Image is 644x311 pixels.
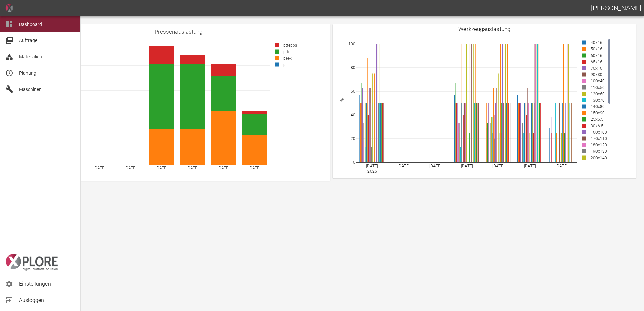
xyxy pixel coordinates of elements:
span: Materialien [19,54,42,59]
img: icon [5,4,13,12]
h1: [PERSON_NAME] [591,3,641,13]
span: Dashboard [19,22,42,27]
span: Ausloggen [19,296,75,304]
span: Maschinen [19,87,42,92]
span: Einstellungen [19,280,75,288]
span: Aufträge [19,38,37,43]
img: logo [5,254,58,271]
span: Planung [19,70,36,76]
